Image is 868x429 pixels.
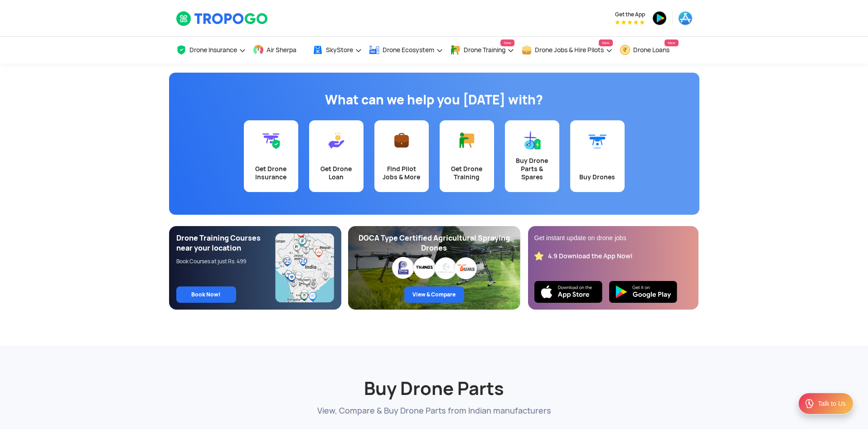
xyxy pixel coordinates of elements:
[500,39,514,46] span: New
[535,46,604,54] span: Drone Jobs & Hire Pilots
[189,46,237,54] span: Drone Insurance
[588,131,606,149] img: Buy Drones
[176,233,276,253] div: Drone Training Courses near your location
[404,286,464,303] a: View & Compare
[450,37,514,64] a: Drone TrainingNew
[615,20,645,25] img: App Raking
[664,39,678,46] span: New
[818,399,846,408] div: Talk to Us
[576,173,619,181] div: Buy Drones
[176,258,276,265] div: Book Courses at just Rs. 499
[315,165,358,181] div: Get Drone Loan
[804,398,815,409] img: ic_Support.svg
[620,37,679,64] a: Drone LoansNew
[570,120,625,192] a: Buy Drones
[326,46,353,54] span: SkyStore
[652,11,667,25] img: playstore
[523,131,541,149] img: Buy Drone Parts & Spares
[244,120,298,192] a: Get Drone Insurance
[176,11,269,26] img: TropoGo Logo
[176,355,693,400] h2: Buy Drone Parts
[534,251,543,261] img: star_rating
[176,91,693,109] h1: What can we help you [DATE] with?
[369,37,443,64] a: Drone Ecosystem
[249,165,293,181] div: Get Drone Insurance
[374,120,429,192] a: Find Pilot Jobs & More
[176,405,693,416] p: View, Compare & Buy Drone Parts from Indian manufacturers
[633,46,669,54] span: Drone Loans
[253,37,305,64] a: Air Sherpa
[440,120,494,192] a: Get Drone Training
[262,131,280,149] img: Get Drone Insurance
[458,131,476,149] img: Get Drone Training
[383,46,434,54] span: Drone Ecosystem
[312,37,362,64] a: SkyStore
[176,286,236,303] a: Book Now!
[505,120,559,192] a: Buy Drone Parts & Spares
[355,233,513,253] div: DGCA Type Certified Agricultural Spraying Drones
[678,11,693,25] img: appstore
[445,165,489,181] div: Get Drone Training
[176,37,246,64] a: Drone Insurance
[309,120,364,192] a: Get Drone Loan
[534,233,692,242] div: Get instant update on drone jobs
[510,157,554,181] div: Buy Drone Parts & Spares
[267,46,296,54] span: Air Sherpa
[380,165,423,181] div: Find Pilot Jobs & More
[393,131,411,149] img: Find Pilot Jobs & More
[534,281,602,303] img: Ios
[615,11,645,18] span: Get the App
[609,281,677,303] img: Playstore
[548,252,633,261] div: 4.9 Download the App Now!
[521,37,613,64] a: Drone Jobs & Hire PilotsNew
[464,46,505,54] span: Drone Training
[599,39,612,46] span: New
[327,131,345,149] img: Get Drone Loan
